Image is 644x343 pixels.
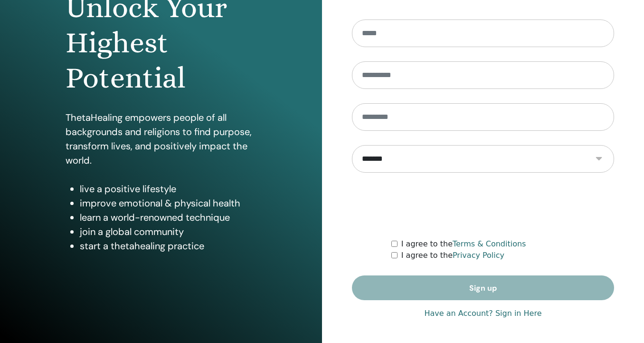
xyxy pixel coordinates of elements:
li: join a global community [80,225,256,239]
iframe: reCAPTCHA [411,187,555,224]
p: ThetaHealing empowers people of all backgrounds and religions to find purpose, transform lives, a... [66,110,256,167]
a: Privacy Policy [453,251,504,260]
a: Terms & Conditions [453,239,526,248]
li: live a positive lifestyle [80,182,256,196]
label: I agree to the [401,238,526,250]
li: improve emotional & physical health [80,196,256,210]
a: Have an Account? Sign in Here [424,308,541,319]
li: start a thetahealing practice [80,239,256,253]
li: learn a world-renowned technique [80,210,256,225]
label: I agree to the [401,250,504,261]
